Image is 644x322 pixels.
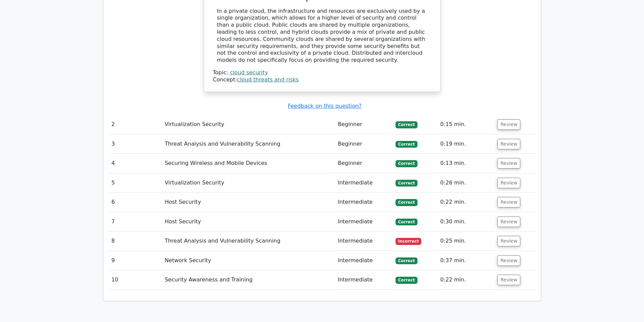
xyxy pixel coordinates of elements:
[162,115,335,134] td: Virtualization Security
[437,231,495,251] td: 0:25 min.
[437,193,495,212] td: 0:22 min.
[109,115,162,134] td: 2
[109,193,162,212] td: 6
[335,173,392,193] td: Intermediate
[437,173,495,193] td: 0:26 min.
[162,251,335,270] td: Network Security
[396,257,418,264] span: Correct
[396,238,422,245] span: Incorrect
[396,180,418,187] span: Correct
[396,277,418,283] span: Correct
[437,115,495,134] td: 0:15 min.
[237,76,299,83] a: cloud threats and risks
[288,103,361,109] a: Feedback on this question?
[497,236,520,246] button: Review
[162,154,335,173] td: Securing Wireless and Mobile Devices
[396,121,418,128] span: Correct
[109,212,162,231] td: 7
[396,219,418,225] span: Correct
[497,197,520,207] button: Review
[335,193,392,212] td: Intermediate
[497,158,520,169] button: Review
[497,178,520,188] button: Review
[109,231,162,251] td: 8
[217,8,427,64] div: In a private cloud, the infrastructure and resources are exclusively used by a single organizatio...
[335,212,392,231] td: Intermediate
[396,199,418,206] span: Correct
[437,251,495,270] td: 0:37 min.
[335,231,392,251] td: Intermediate
[162,270,335,290] td: Security Awareness and Training
[109,251,162,270] td: 9
[497,217,520,227] button: Review
[109,154,162,173] td: 4
[497,139,520,149] button: Review
[335,115,392,134] td: Beginner
[162,212,335,231] td: Host Security
[396,160,418,167] span: Correct
[162,231,335,251] td: Threat Analysis and Vulnerability Scanning
[437,154,495,173] td: 0:13 min.
[230,69,268,76] a: cloud security
[437,134,495,154] td: 0:19 min.
[109,270,162,290] td: 10
[213,69,431,76] div: Topic:
[335,251,392,270] td: Intermediate
[109,173,162,193] td: 5
[335,154,392,173] td: Beginner
[437,212,495,231] td: 0:30 min.
[213,76,431,83] div: Concept:
[335,270,392,290] td: Intermediate
[335,134,392,154] td: Beginner
[497,275,520,285] button: Review
[497,255,520,266] button: Review
[162,173,335,193] td: Virtualization Security
[109,134,162,154] td: 3
[437,270,495,290] td: 0:22 min.
[162,193,335,212] td: Host Security
[396,141,418,148] span: Correct
[497,119,520,130] button: Review
[162,134,335,154] td: Threat Analysis and Vulnerability Scanning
